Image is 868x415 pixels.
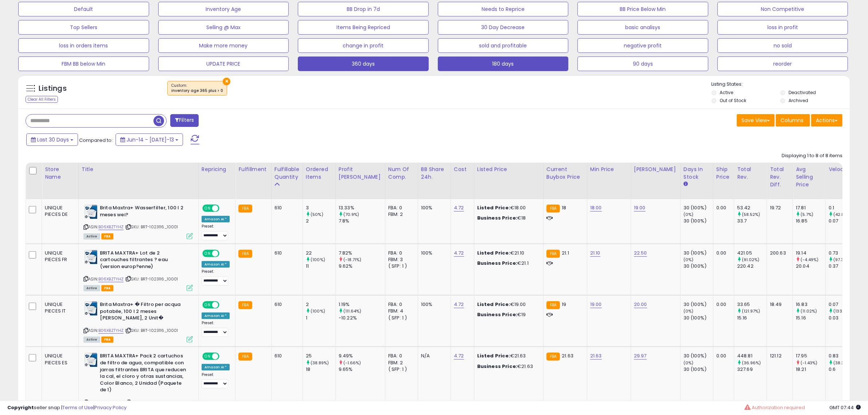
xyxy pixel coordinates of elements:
[590,352,602,360] a: 21.63
[306,315,335,321] div: 1
[203,302,212,308] span: ON
[684,360,694,366] small: (0%)
[45,166,75,181] div: Store Name
[388,301,412,308] div: FBA: 0
[829,315,858,321] div: 0.03
[126,136,174,143] span: Jun-14 - [DATE]-13
[388,263,412,269] div: ( SFP: 1 )
[83,250,193,290] div: ASIN:
[546,301,560,309] small: FBA
[577,57,708,71] button: 90 days
[717,38,848,53] button: no sold
[684,205,713,211] div: 30 (100%)
[339,263,385,269] div: 9.62%
[7,404,34,411] strong: Copyright
[37,136,69,143] span: Last 30 Days
[339,166,382,181] div: Profit [PERSON_NAME]
[83,250,98,264] img: 41z82dqWrGL._SL40_.jpg
[717,20,848,35] button: loss in profit
[45,301,73,314] div: UNIQUE PIECES IT
[306,353,335,359] div: 25
[202,313,230,319] div: Amazon AI *
[311,360,329,366] small: (38.89%)
[796,250,825,256] div: 19.14
[218,353,230,360] span: OFF
[737,218,767,224] div: 33.7
[829,166,855,173] div: Velocity
[311,257,325,263] small: (100%)
[158,38,289,53] button: Make more money
[546,250,560,258] small: FBA
[634,301,647,308] a: 20.00
[829,250,858,256] div: 0.73
[388,360,412,366] div: FBM: 2
[477,353,538,359] div: €21.63
[203,205,212,212] span: ON
[742,257,759,263] small: (91.02%)
[158,2,289,16] button: Inventory Age
[223,78,230,85] button: ×
[26,96,58,103] div: Clear All Filters
[100,205,188,220] b: Brita Maxtra+ Wasserfilter, 100 l 2 meses wei?
[339,218,385,224] div: 7.8%
[546,166,584,181] div: Current Buybox Price
[590,204,602,212] a: 18.00
[477,311,517,318] b: Business Price:
[7,404,126,411] div: seller snap | |
[789,97,808,104] label: Archived
[720,97,746,104] label: Out of Stock
[343,360,361,366] small: (-1.66%)
[577,2,708,16] button: BB Price Below Min
[298,38,429,53] button: change in profit
[83,285,100,291] span: All listings currently available for purchase on Amazon
[343,212,359,217] small: (70.9%)
[477,214,517,221] b: Business Price:
[275,205,297,211] div: 610
[716,166,731,181] div: Ship Price
[770,353,787,359] div: 121.12
[339,366,385,373] div: 9.65%
[833,308,853,314] small: (133.33%)
[202,364,230,371] div: Amazon AI *
[770,205,787,211] div: 19.72
[737,301,767,308] div: 33.65
[421,353,445,359] div: N/A
[388,366,412,373] div: ( SFP: 1 )
[82,166,195,173] div: Title
[796,205,825,211] div: 17.81
[388,353,412,359] div: FBA: 0
[275,301,297,308] div: 610
[421,205,445,211] div: 100%
[202,269,230,286] div: Preset:
[770,301,787,308] div: 18.49
[684,301,713,308] div: 30 (100%)
[202,224,230,240] div: Preset:
[83,233,100,240] span: All listings currently available for purchase on Amazon
[770,250,787,256] div: 200.63
[339,205,385,211] div: 13.33%
[339,301,385,308] div: 1.19%
[737,250,767,256] div: 421.05
[202,216,230,222] div: Amazon AI *
[737,366,767,373] div: 327.69
[306,218,335,224] div: 2
[170,114,199,127] button: Filters
[171,83,223,94] span: Custom:
[83,301,98,316] img: 41z82dqWrGL._SL40_.jpg
[546,205,560,213] small: FBA
[238,301,252,309] small: FBA
[45,250,73,263] div: UNIQUE PIECES FR
[125,327,178,333] span: | SKU: BRT-1023116_10001
[45,353,73,366] div: UNIQUE PIECES ES
[202,166,233,173] div: Repricing
[684,257,694,263] small: (0%)
[634,352,647,360] a: 29.97
[275,250,297,256] div: 610
[100,353,188,395] b: BRITA MAXTRA+ Pack 2 cartuchos de filtro de agua, compatible con jarras filtrantes BRITA que redu...
[18,57,149,71] button: FBM BB below Min
[477,352,510,359] b: Listed Price:
[477,311,538,318] div: €19
[776,114,810,127] button: Columns
[796,263,825,269] div: 20.04
[716,301,728,308] div: 0.00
